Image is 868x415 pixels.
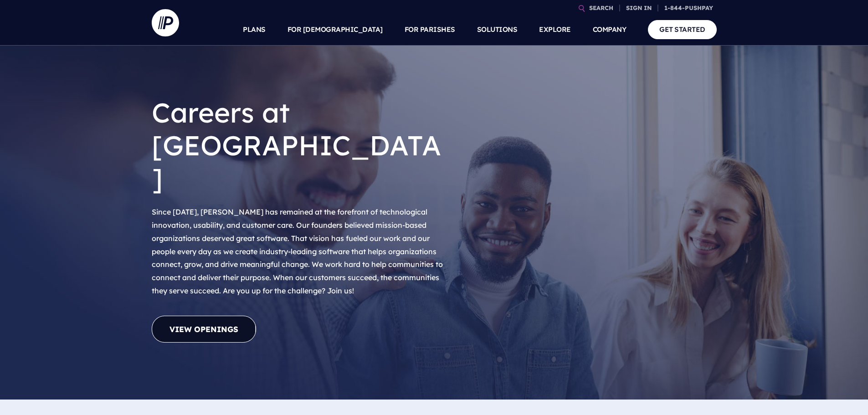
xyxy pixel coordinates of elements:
h1: Careers at [GEOGRAPHIC_DATA] [152,89,448,202]
a: SOLUTIONS [477,14,518,46]
a: View Openings [152,316,256,343]
a: FOR PARISHES [405,14,455,46]
a: EXPLORE [539,14,571,46]
a: GET STARTED [648,20,717,39]
a: COMPANY [593,14,627,46]
span: Since [DATE], [PERSON_NAME] has remained at the forefront of technological innovation, usability,... [152,207,443,295]
a: PLANS [243,14,266,46]
a: FOR [DEMOGRAPHIC_DATA] [288,14,383,46]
